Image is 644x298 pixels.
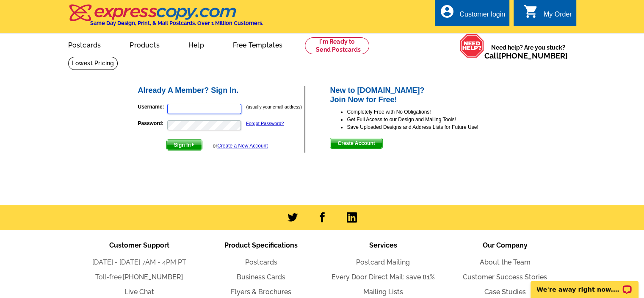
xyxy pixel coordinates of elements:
h2: Already A Member? Sign In. [138,86,304,95]
span: Product Specifications [224,241,298,249]
a: [PHONE_NUMBER] [123,273,183,281]
span: Our Company [483,241,528,249]
a: [PHONE_NUMBER] [499,51,568,60]
h4: Same Day Design, Print, & Mail Postcards. Over 1 Million Customers. [90,20,263,26]
div: My Order [544,11,572,22]
a: Customer Success Stories [463,273,547,281]
button: Create Account [330,138,382,149]
a: Every Door Direct Mail: save 81% [332,273,435,281]
span: Create Account [330,138,382,148]
a: shopping_cart My Order [523,9,572,20]
span: Need help? Are you stuck? [484,43,572,60]
li: Save Uploaded Designs and Address Lists for Future Use! [347,123,507,131]
a: Mailing Lists [363,288,403,296]
a: Forgot Password? [246,121,284,126]
li: Toll-free: [78,272,200,282]
a: Business Cards [237,273,285,281]
a: Postcards [55,34,115,54]
a: Postcard Mailing [356,258,410,266]
label: Username: [138,103,166,111]
i: account_circle [439,4,454,19]
h2: New to [DOMAIN_NAME]? Join Now for Free! [330,86,507,104]
img: help [459,33,484,58]
a: Products [116,34,173,54]
a: Flyers & Brochures [231,288,291,296]
span: Sign In [167,140,202,150]
a: Live Chat [124,288,154,296]
a: account_circle Customer login [439,9,505,20]
span: Services [369,241,397,249]
small: (usually your email address) [246,104,302,109]
a: Case Studies [484,288,526,296]
img: button-next-arrow-white.png [191,143,195,147]
li: Get Full Access to our Design and Mailing Tools! [347,116,507,123]
i: shopping_cart [523,4,539,19]
span: Call [484,51,568,60]
a: Create a New Account [217,143,268,149]
iframe: LiveChat chat widget [525,271,644,298]
a: Postcards [245,258,277,266]
a: About the Team [480,258,531,266]
a: Same Day Design, Print, & Mail Postcards. Over 1 Million Customers. [68,10,263,26]
a: Free Templates [219,34,296,54]
span: Customer Support [109,241,169,249]
li: Completely Free with No Obligations! [347,108,507,116]
label: Password: [138,120,166,127]
li: [DATE] - [DATE] 7AM - 4PM PT [78,257,200,267]
button: Sign In [166,139,202,150]
div: or [213,142,268,150]
a: Help [175,34,218,54]
div: Customer login [459,11,505,22]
